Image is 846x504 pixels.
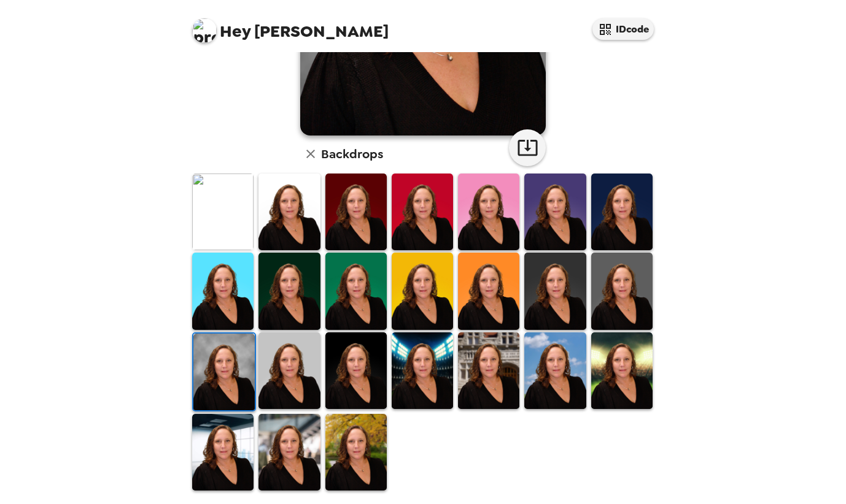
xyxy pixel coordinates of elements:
span: Hey [220,20,250,42]
button: IDcode [592,18,654,40]
img: Original [192,174,254,250]
span: [PERSON_NAME] [192,12,389,40]
h6: Backdrops [321,144,383,164]
img: profile pic [192,18,217,43]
